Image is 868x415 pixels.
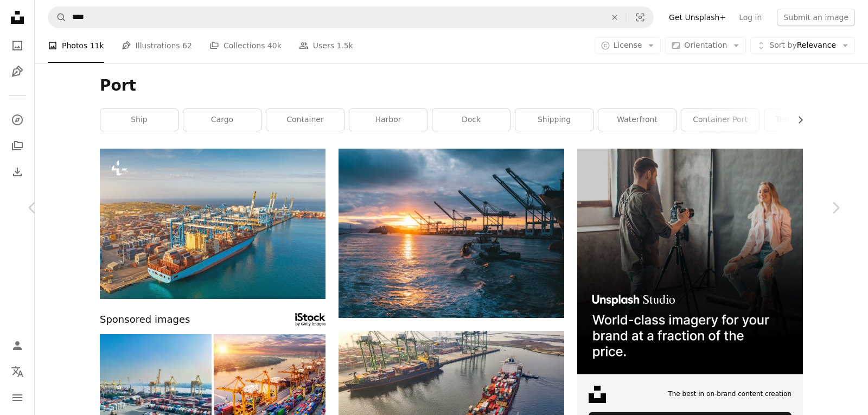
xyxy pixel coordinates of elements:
a: dock [432,109,510,131]
a: Next [803,156,868,260]
button: Clear [603,7,627,28]
button: scroll list to the right [790,109,803,131]
a: Users 1.5k [299,28,353,63]
button: Visual search [627,7,653,28]
button: Submit an image [777,9,855,26]
img: file-1715651741414-859baba4300dimage [577,149,803,374]
button: Search Unsplash [48,7,67,28]
a: container port [681,109,759,131]
span: Relevance [769,40,836,51]
button: Sort byRelevance [750,37,855,54]
a: ship [100,109,178,131]
a: Log in [732,9,768,26]
img: Aerial top view huge cargo liner moored at the pier at the port, unloading containers [100,149,325,299]
form: Find visuals sitewide [48,7,654,28]
span: License [614,41,642,49]
span: 1.5k [337,40,353,52]
button: Orientation [665,37,746,54]
a: transportation [764,109,842,131]
img: file-1631678316303-ed18b8b5cb9cimage [589,386,606,403]
span: 62 [182,40,192,52]
a: Illustrations 62 [122,28,192,63]
button: License [595,37,661,54]
a: Illustrations [7,61,28,82]
a: cargo [183,109,261,131]
span: 40k [267,40,282,52]
a: oil rigs on body of water [339,228,564,238]
span: Sort by [769,41,796,49]
a: shipping [515,109,593,131]
a: container [266,109,344,131]
a: Log in / Sign up [7,335,28,356]
a: Aerial top view huge cargo liner moored at the pier at the port, unloading containers [100,219,325,228]
a: Explore [7,109,28,131]
a: waterfront [598,109,676,131]
img: oil rigs on body of water [339,149,564,318]
button: Menu [7,387,28,408]
span: The best in on-brand content creation [668,390,792,399]
a: Get Unsplash+ [662,9,732,26]
a: Collections [7,135,28,157]
a: harbor [349,109,427,131]
a: Collections 40k [209,28,282,63]
span: Orientation [684,41,727,49]
a: red and blue cargo ship on body of water during daytime [339,401,564,411]
button: Language [7,361,28,382]
a: Photos [7,35,28,56]
span: Sponsored images [100,312,190,328]
h1: Port [100,76,803,95]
